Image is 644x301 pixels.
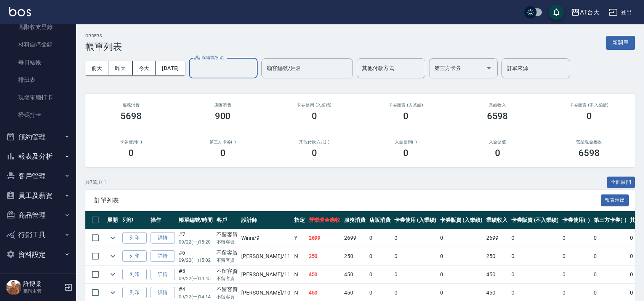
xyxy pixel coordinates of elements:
h3: 0 [128,148,134,158]
td: 0 [592,229,628,247]
a: 新開單 [606,39,635,46]
p: 09/22 (一) 15:20 [179,239,213,245]
a: 詳情 [151,250,175,262]
button: 前天 [85,61,109,75]
button: 列印 [122,269,147,280]
h2: 入金儲值 [461,140,534,145]
td: 0 [438,247,484,265]
button: Open [483,62,495,74]
td: 2699 [307,229,343,247]
td: 0 [367,229,392,247]
button: 全部展開 [607,177,635,188]
a: 詳情 [151,269,175,280]
td: 0 [367,266,392,283]
h2: ORDERS [85,33,122,38]
button: 報表及分析 [3,147,73,166]
p: 不留客資 [216,293,238,300]
h3: 900 [215,111,231,121]
p: 高階主管 [23,288,62,295]
a: 材料自購登錄 [3,36,73,53]
td: 0 [392,247,439,265]
h3: 0 [312,148,317,158]
th: 列印 [120,211,149,229]
a: 高階收支登錄 [3,18,73,36]
img: Person [6,280,21,295]
th: 卡券使用 (入業績) [392,211,439,229]
td: 0 [592,247,628,265]
th: 指定 [292,211,307,229]
td: 0 [367,247,392,265]
button: 資料設定 [3,245,73,264]
td: 0 [509,266,561,283]
h2: 入金使用(-) [369,140,442,145]
h2: 業績收入 [461,103,534,108]
h3: 0 [403,148,409,158]
td: 0 [509,229,561,247]
h3: 6598 [487,111,508,121]
td: 250 [484,247,509,265]
button: 員工及薪資 [3,186,73,205]
td: [PERSON_NAME] /11 [239,266,292,283]
h3: 帳單列表 [85,41,122,52]
p: 不留客資 [216,275,238,282]
h3: 0 [586,111,592,121]
p: 不留客資 [216,257,238,264]
th: 業績收入 [484,211,509,229]
td: 0 [392,229,439,247]
h3: 0 [220,148,226,158]
p: 09/22 (一) 15:02 [179,257,213,264]
button: 客戶管理 [3,166,73,186]
p: 09/22 (一) 14:14 [179,293,213,300]
td: N [292,266,307,283]
button: 行銷工具 [3,225,73,245]
td: 2699 [342,229,367,247]
td: 0 [438,266,484,283]
h2: 其他付款方式(-) [278,140,351,145]
td: 250 [307,247,343,265]
a: 詳情 [151,287,175,299]
a: 掃碼打卡 [3,106,73,124]
div: 不留客資 [216,249,238,257]
button: 列印 [122,287,147,299]
button: 預約管理 [3,127,73,147]
label: 設計師編號/姓名 [194,55,224,61]
td: 2699 [484,229,509,247]
h3: 0 [495,148,500,158]
button: AT台大 [568,5,602,20]
a: 詳情 [151,232,175,244]
td: 450 [342,266,367,283]
td: 450 [307,266,343,283]
td: Winni /9 [239,229,292,247]
img: Logo [9,7,31,16]
h2: 第三方卡券(-) [186,140,259,145]
div: 不留客資 [216,231,238,239]
th: 營業現金應收 [307,211,343,229]
th: 服務消費 [342,211,367,229]
a: 排班表 [3,71,73,89]
button: 列印 [122,232,147,244]
button: expand row [107,269,119,280]
h3: 0 [312,111,317,121]
td: #5 [177,266,215,283]
td: #7 [177,229,215,247]
td: 0 [561,266,592,283]
a: 現場電腦打卡 [3,89,73,106]
h3: 服務消費 [95,103,168,108]
button: 登出 [606,5,635,19]
h2: 卡券使用 (入業績) [278,103,351,108]
p: 09/22 (一) 14:45 [179,275,213,282]
td: 0 [392,266,439,283]
h2: 營業現金應收 [553,140,626,145]
td: 450 [484,266,509,283]
th: 卡券販賣 (不入業績) [509,211,561,229]
p: 共 7 筆, 1 / 1 [85,179,106,186]
td: 0 [592,266,628,283]
div: 不留客資 [216,285,238,293]
th: 客戶 [215,211,240,229]
button: expand row [107,232,119,244]
button: 昨天 [109,61,133,75]
h2: 店販消費 [186,103,259,108]
p: 不留客資 [216,239,238,245]
span: 訂單列表 [95,197,601,204]
td: 0 [561,247,592,265]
